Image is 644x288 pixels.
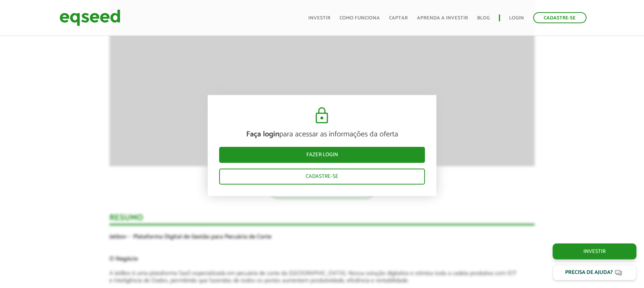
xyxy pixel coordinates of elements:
a: Login [509,16,524,21]
a: Fazer login [219,147,425,163]
img: cadeado.svg [312,107,331,125]
a: Investir [308,16,330,21]
a: Investir [553,243,636,259]
a: Aprenda a investir [417,16,468,21]
a: Cadastre-se [219,169,425,185]
a: Captar [389,16,408,21]
strong: Faça login [246,128,279,141]
p: para acessar as informações da oferta [219,130,425,139]
a: Como funciona [340,16,380,21]
img: EqSeed [59,8,120,28]
a: Cadastre-se [533,12,586,23]
a: Blog [477,16,490,21]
